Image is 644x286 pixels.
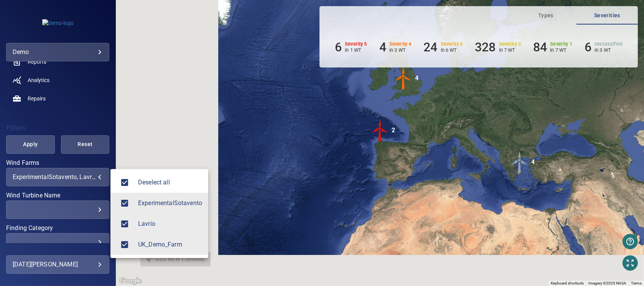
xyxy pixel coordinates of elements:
div: Wind Farms UK_Demo_Farm [138,240,202,249]
ul: ExperimentalSotavento, Lavrio, [GEOGRAPHIC_DATA] [110,169,208,258]
div: Wind Farms Lavrio [138,219,202,228]
span: ExperimentalSotavento [138,199,202,208]
span: Lavrio [138,219,202,228]
div: Wind Farms ExperimentalSotavento [138,199,202,208]
span: UK_Demo_Farm [117,237,133,253]
span: Lavrio [117,216,133,232]
span: Deselect all [138,178,202,187]
span: ExperimentalSotavento [117,195,133,211]
span: UK_Demo_Farm [138,240,202,249]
